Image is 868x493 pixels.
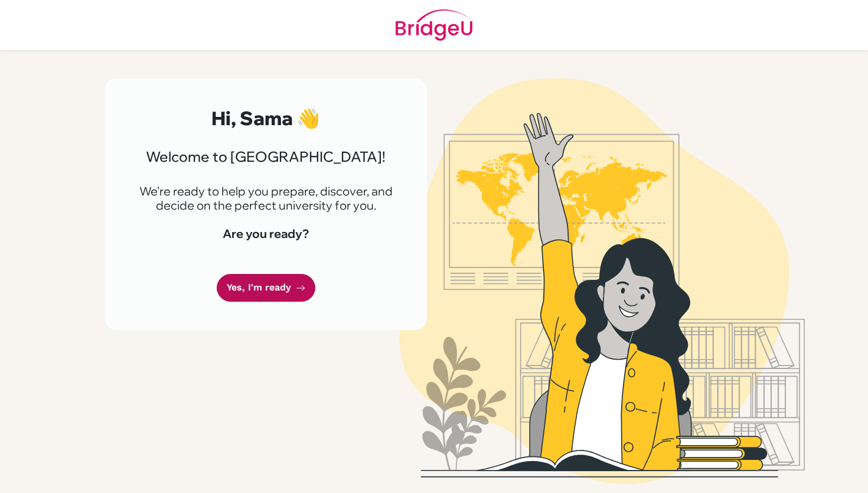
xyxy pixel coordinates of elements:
a: Yes, I'm ready [217,274,315,302]
h4: Are you ready? [133,227,399,241]
h2: Hi, Sama 👋 [133,107,399,129]
p: We're ready to help you prepare, discover, and decide on the perfect university for you. [133,184,399,213]
h3: Welcome to [GEOGRAPHIC_DATA]! [133,148,399,165]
